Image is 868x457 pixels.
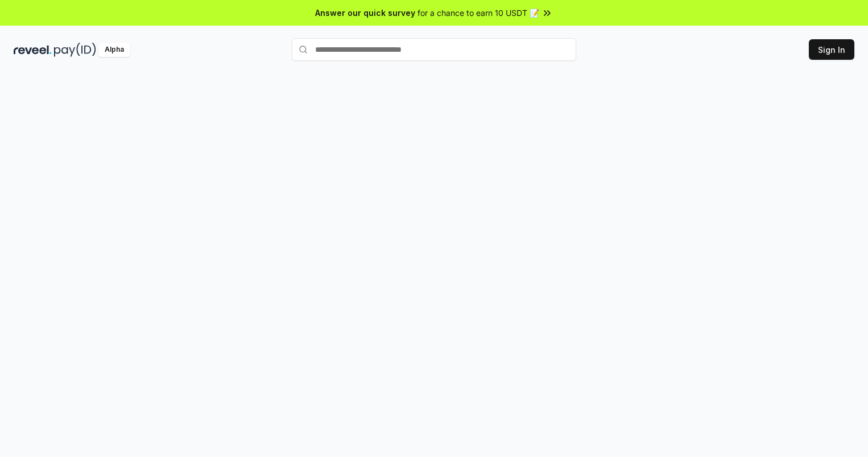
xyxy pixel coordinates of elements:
span: Answer our quick survey [315,7,415,19]
span: for a chance to earn 10 USDT 📝 [418,7,539,19]
img: reveel_dark [14,43,52,57]
img: pay_id [54,43,96,57]
button: Sign In [809,39,854,60]
div: Alpha [98,43,130,57]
